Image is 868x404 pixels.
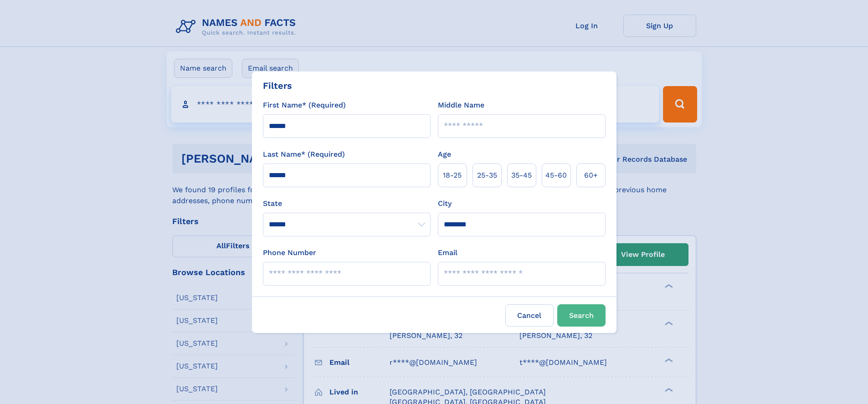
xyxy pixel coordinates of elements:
label: Email [438,247,457,258]
label: Cancel [505,304,554,327]
span: 60+ [584,170,598,181]
label: First Name* (Required) [263,100,346,111]
span: 45‑60 [545,170,567,181]
button: Search [557,304,606,327]
span: 35‑45 [511,170,532,181]
label: State [263,198,431,209]
span: 18‑25 [443,170,462,181]
label: Phone Number [263,247,316,258]
label: Last Name* (Required) [263,149,345,160]
div: Filters [263,79,292,92]
label: Age [438,149,451,160]
label: City [438,198,452,209]
span: 25‑35 [477,170,497,181]
label: Middle Name [438,100,484,111]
